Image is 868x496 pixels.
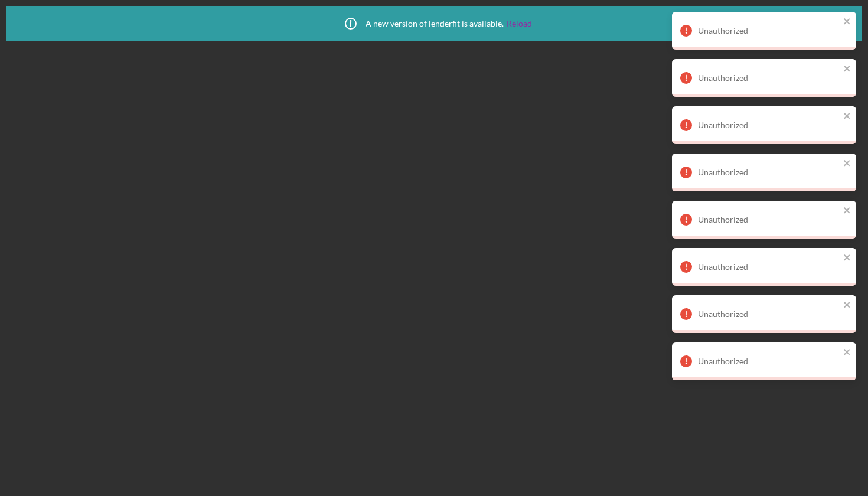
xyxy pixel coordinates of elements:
[698,168,840,177] div: Unauthorized
[698,26,840,35] div: Unauthorized
[843,17,851,28] button: close
[507,19,532,28] a: Reload
[698,309,840,319] div: Unauthorized
[336,9,532,38] div: A new version of lenderfit is available.
[843,158,851,169] button: close
[843,64,851,75] button: close
[698,215,840,224] div: Unauthorized
[698,262,840,272] div: Unauthorized
[698,73,840,83] div: Unauthorized
[843,111,851,122] button: close
[843,253,851,264] button: close
[843,300,851,311] button: close
[843,347,851,358] button: close
[698,357,840,366] div: Unauthorized
[698,120,840,130] div: Unauthorized
[843,205,851,217] button: close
